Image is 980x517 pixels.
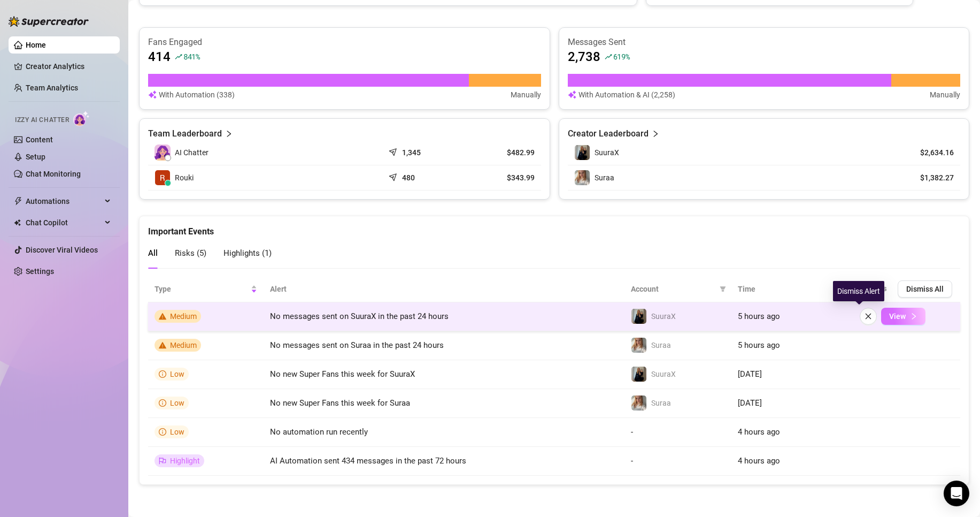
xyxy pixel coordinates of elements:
[865,313,872,320] span: close
[159,457,166,465] span: flag
[613,51,630,62] span: 619 %
[155,170,170,185] img: Rouki
[910,313,917,320] span: right
[402,147,421,158] article: 1,345
[738,340,780,350] span: 5 hours ago
[738,369,762,379] span: [DATE]
[148,89,157,101] img: svg%3e
[270,369,415,379] span: No new Super Fans this week for SuuraX
[26,135,53,144] a: Content
[26,153,45,161] a: Setup
[738,456,780,466] span: 4 hours ago
[170,428,184,436] span: Low
[402,172,415,183] article: 480
[738,398,762,408] span: [DATE]
[738,311,780,321] span: 5 hours ago
[26,214,102,231] span: Chat Copilot
[159,428,166,436] span: info-circle
[270,456,466,466] span: AI Automation sent 434 messages in the past 72 hours
[26,246,98,254] a: Discover Viral Videos
[930,89,960,101] article: Manually
[159,341,166,349] span: warning
[26,193,102,210] span: Automations
[717,281,728,297] span: filter
[14,219,21,226] img: Chat Copilot
[906,285,944,293] span: Dismiss All
[469,172,535,183] article: $343.99
[270,398,410,408] span: No new Super Fans this week for Suraa
[469,147,535,158] article: $482.99
[170,457,200,465] span: Highlight
[148,48,171,65] article: 414
[155,283,249,295] span: Type
[264,276,624,302] th: Alert
[905,147,954,158] article: $2,634.16
[223,248,272,258] span: Highlights ( 1 )
[631,396,646,410] img: Suraa
[183,51,200,62] span: 841 %
[651,370,676,378] span: SuuraX
[881,308,925,325] button: View
[511,89,541,101] article: Manually
[170,370,184,378] span: Low
[73,111,90,126] img: AI Chatter
[175,53,182,60] span: rise
[651,399,671,407] span: Suraa
[631,338,646,353] img: Suraa
[148,248,158,258] span: All
[26,170,81,178] a: Chat Monitoring
[159,89,235,101] article: With Automation (338)
[225,127,233,140] span: right
[631,427,633,437] span: -
[270,340,444,350] span: No messages sent on Suraa in the past 24 hours
[568,36,961,48] article: Messages Sent
[575,170,590,185] img: Suraa
[15,115,69,125] span: Izzy AI Chatter
[148,36,541,48] article: Fans Engaged
[175,248,206,258] span: Risks ( 5 )
[26,83,78,92] a: Team Analytics
[155,145,171,161] img: izzy-ai-chatter-avatar-DDCN_rTZ.svg
[575,145,590,160] img: SuuraX
[568,127,649,140] article: Creator Leaderboard
[159,370,166,378] span: info-circle
[26,58,111,75] a: Creator Analytics
[652,127,659,140] span: right
[170,312,197,321] span: Medium
[578,89,675,101] article: With Automation & AI (2,258)
[833,281,884,301] div: Dismiss Alert
[159,399,166,407] span: info-circle
[631,456,633,466] span: -
[651,312,676,321] span: SuuraX
[148,276,264,302] th: Type
[175,172,194,184] span: Rouki
[159,313,166,320] span: warning
[26,267,54,276] a: Settings
[905,172,954,183] article: $1,382.27
[389,171,399,181] span: send
[568,48,600,65] article: 2,738
[631,367,646,382] img: SuuraX
[148,216,960,238] div: Important Events
[170,399,184,407] span: Low
[170,341,197,349] span: Medium
[9,16,89,27] img: logo-BBDzfeDw.svg
[605,53,612,60] span: rise
[889,312,906,321] span: View
[898,280,952,298] button: Dismiss All
[389,146,399,156] span: send
[270,427,368,437] span: No automation run recently
[175,147,209,158] span: AI Chatter
[568,89,576,101] img: svg%3e
[148,127,222,140] article: Team Leaderboard
[26,41,46,49] a: Home
[270,311,449,321] span: No messages sent on SuuraX in the past 24 hours
[738,283,838,295] span: Time
[595,173,614,182] span: Suraa
[631,283,715,295] span: Account
[944,481,969,506] div: Open Intercom Messenger
[631,309,646,324] img: SuuraX
[738,427,780,437] span: 4 hours ago
[14,197,22,206] span: thunderbolt
[731,276,853,302] th: Time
